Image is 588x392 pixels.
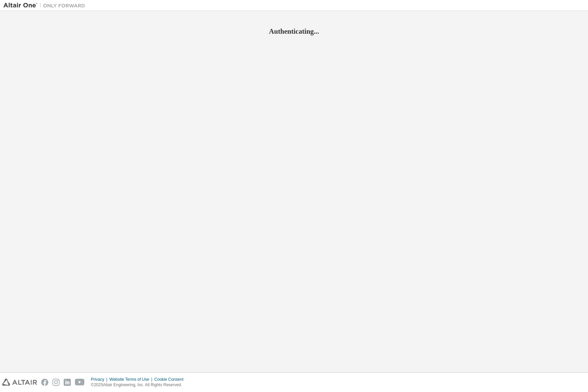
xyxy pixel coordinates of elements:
[154,377,187,382] div: Cookie Consent
[52,379,60,386] img: instagram.svg
[64,379,71,386] img: linkedin.svg
[3,2,89,9] img: Altair One
[109,377,154,382] div: Website Terms of Use
[91,382,188,388] p: © 2025 Altair Engineering, Inc. All Rights Reserved.
[3,27,585,36] h2: Authenticating...
[75,379,85,386] img: youtube.svg
[41,379,48,386] img: facebook.svg
[91,377,109,382] div: Privacy
[2,379,37,386] img: altair_logo.svg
